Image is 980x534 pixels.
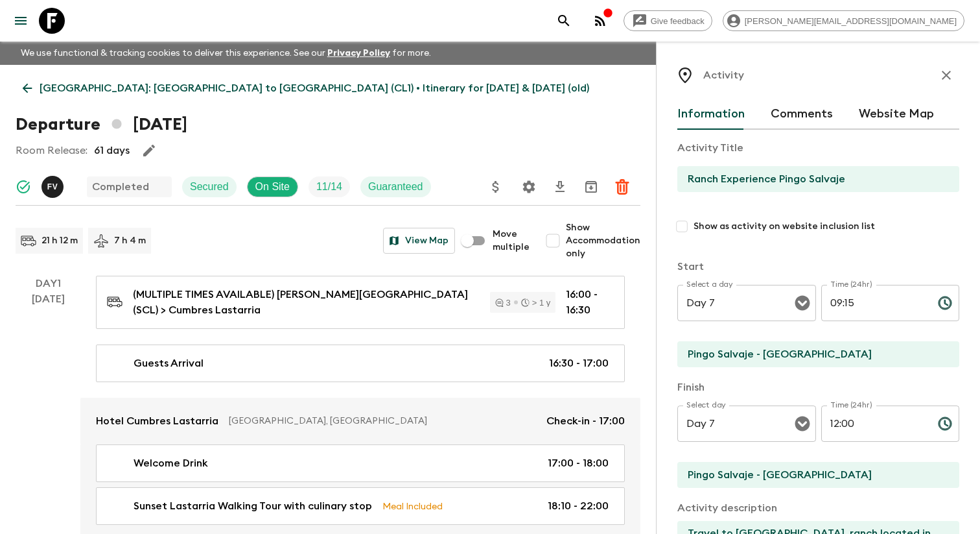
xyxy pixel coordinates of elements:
[80,398,640,444] a: Hotel Cumbres Lastarria[GEOGRAPHIC_DATA], [GEOGRAPHIC_DATA]Check-in - 17:00
[624,10,712,31] a: Give feedback
[821,285,927,321] input: hh:mm
[578,174,604,200] button: Archive (Completed, Cancelled or Unsynced Departures only)
[133,287,469,318] p: (MULTIPLE TIMES AVAILABLE) [PERSON_NAME][GEOGRAPHIC_DATA] (SCL) > Cumbres Lastarria
[247,176,298,197] div: On Site
[548,498,609,514] p: 18:10 - 22:00
[134,356,204,371] p: Guests Arrival
[609,174,635,200] button: Delete
[16,179,31,195] svg: Synced Successfully
[94,143,130,158] p: 61 days
[493,228,530,254] span: Move multiple
[548,455,609,471] p: 17:00 - 18:00
[677,341,949,367] input: Start Location
[383,228,455,254] button: View Map
[738,16,964,26] span: [PERSON_NAME][EMAIL_ADDRESS][DOMAIN_NAME]
[114,234,146,247] p: 7 h 4 m
[96,444,625,482] a: Welcome Drink17:00 - 18:00
[190,179,229,195] p: Secured
[644,16,712,26] span: Give feedback
[793,294,811,312] button: Open
[16,42,436,65] p: We use functional & tracking cookies to deliver this experience. See our for more.
[830,279,872,290] label: Time (24hr)
[8,8,34,34] button: menu
[134,455,208,471] p: Welcome Drink
[677,140,959,156] p: Activity Title
[495,298,511,307] div: 3
[677,462,949,488] input: End Location (leave blank if same as Start)
[793,415,811,433] button: Open
[686,279,732,290] label: Select a day
[382,499,443,513] p: Meal Included
[677,99,745,130] button: Information
[229,415,536,428] p: [GEOGRAPHIC_DATA], [GEOGRAPHIC_DATA]
[327,49,390,58] a: Privacy Policy
[677,259,959,274] p: Start
[830,400,872,411] label: Time (24hr)
[483,174,509,200] button: Update Price, Early Bird Discount and Costs
[771,99,833,130] button: Comments
[677,500,959,516] p: Activity description
[551,8,577,34] button: search adventures
[566,287,609,318] p: 16:00 - 16:30
[547,174,573,200] button: Download CSV
[16,143,87,158] p: Room Release:
[549,356,609,371] p: 16:30 - 17:00
[316,179,342,195] p: 11 / 14
[134,498,372,514] p: Sunset Lastarria Walking Tour with culinary stop
[677,166,949,192] input: E.g Hozuagawa boat tour
[821,406,927,442] input: hh:mm
[96,345,625,382] a: Guests Arrival16:30 - 17:00
[309,176,350,197] div: Trip Fill
[255,179,290,195] p: On Site
[96,487,625,525] a: Sunset Lastarria Walking Tour with culinary stopMeal Included18:10 - 22:00
[368,179,423,195] p: Guaranteed
[96,276,625,329] a: (MULTIPLE TIMES AVAILABLE) [PERSON_NAME][GEOGRAPHIC_DATA] (SCL) > Cumbres Lastarria3> 1 y16:00 - ...
[686,400,726,411] label: Select day
[546,413,625,429] p: Check-in - 17:00
[859,99,934,130] button: Website Map
[566,221,640,260] span: Show Accommodation only
[16,276,80,291] p: Day 1
[41,234,78,247] p: 21 h 12 m
[521,298,551,307] div: > 1 y
[694,220,875,233] span: Show as activity on website inclusion list
[41,180,66,190] span: Francisco Valero
[16,112,187,138] h1: Departure [DATE]
[932,290,958,316] button: Choose time, selected time is 9:15 AM
[182,176,237,197] div: Secured
[92,179,149,195] p: Completed
[40,80,589,96] p: [GEOGRAPHIC_DATA]: [GEOGRAPHIC_DATA] to [GEOGRAPHIC_DATA] (CL1) • Itinerary for [DATE] & [DATE] (...
[677,380,959,395] p: Finish
[932,411,958,437] button: Choose time, selected time is 12:00 PM
[723,10,964,31] div: [PERSON_NAME][EMAIL_ADDRESS][DOMAIN_NAME]
[703,67,744,83] p: Activity
[16,75,596,101] a: [GEOGRAPHIC_DATA]: [GEOGRAPHIC_DATA] to [GEOGRAPHIC_DATA] (CL1) • Itinerary for [DATE] & [DATE] (...
[96,413,218,429] p: Hotel Cumbres Lastarria
[516,174,542,200] button: Settings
